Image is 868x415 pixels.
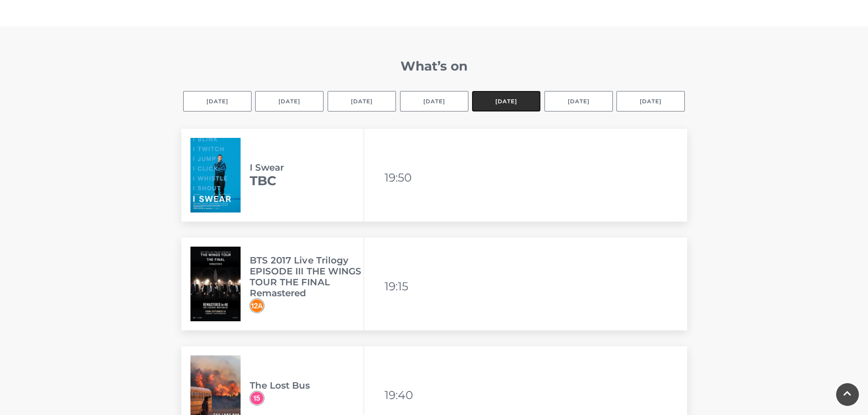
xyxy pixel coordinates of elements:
button: [DATE] [183,91,252,111]
button: [DATE] [400,91,468,111]
li: 19:40 [385,384,416,406]
button: [DATE] [616,91,685,111]
li: 19:50 [385,167,416,188]
h3: The Lost Bus [250,380,364,391]
h3: BTS 2017 Live Trilogy EPISODE III THE WINGS TOUR THE FINAL Remastered [250,255,364,299]
h2: What’s on [181,58,687,74]
button: [DATE] [472,91,540,111]
button: [DATE] [328,91,396,111]
button: [DATE] [544,91,613,111]
h3: I Swear [250,162,364,173]
li: 19:15 [385,275,416,297]
h2: TBC [250,173,364,188]
button: [DATE] [255,91,324,111]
